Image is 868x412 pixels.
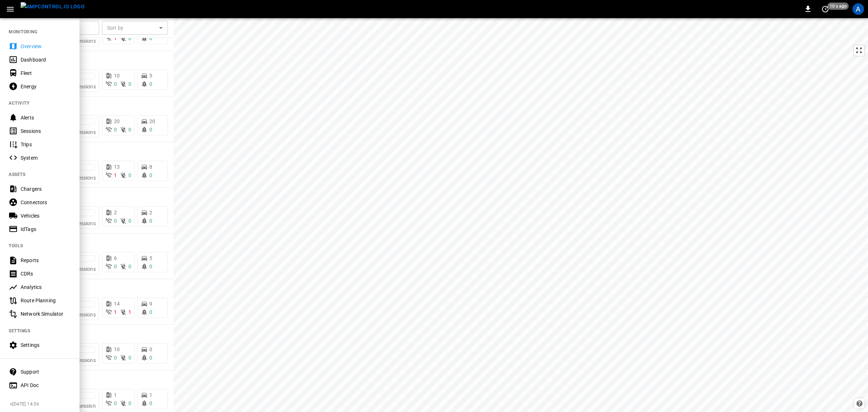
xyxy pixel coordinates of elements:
div: Fleet [21,70,71,77]
div: Analytics [21,283,71,291]
div: Dashboard [21,56,71,63]
div: Settings [21,341,71,349]
div: Sessions [21,127,71,135]
div: Trips [21,141,71,148]
div: Overview [21,43,71,50]
div: Route Planning [21,297,71,304]
button: set refresh interval [820,3,831,15]
div: IdTags [21,226,71,233]
div: API Doc [21,382,71,389]
div: Chargers [21,185,71,193]
div: profile-icon [852,3,864,15]
span: 10 s ago [827,3,849,10]
div: Alerts [21,114,71,121]
div: Vehicles [21,212,71,219]
div: Reports [21,257,71,264]
div: CDRs [21,270,71,277]
div: Support [21,368,71,375]
div: Energy [21,83,71,90]
span: v [DATE] 14:56 [10,401,74,408]
img: ampcontrol.io logo [21,2,85,11]
div: System [21,154,71,161]
div: Connectors [21,199,71,206]
div: Network Simulator [21,310,71,318]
